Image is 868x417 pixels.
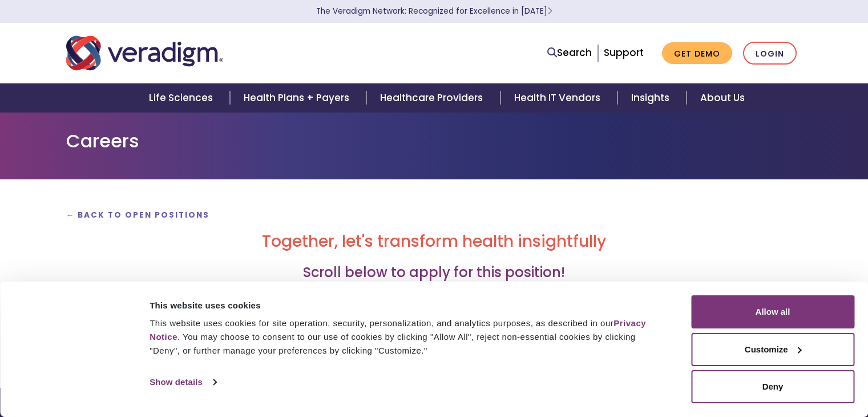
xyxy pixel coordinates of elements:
div: This website uses cookies [150,299,665,312]
a: About Us [687,83,758,113]
h2: Together, let's transform health insightfully [66,232,802,251]
a: Login [743,42,797,65]
a: Search [547,45,592,61]
a: The Veradigm Network: Recognized for Excellence in [DATE]Learn More [316,6,552,17]
a: Support [604,46,644,59]
a: Life Sciences [135,83,230,113]
button: Deny [691,370,854,403]
h1: Careers [66,130,802,152]
span: Learn More [547,6,552,17]
a: Get Demo [662,42,732,65]
a: Show details [150,374,216,391]
a: Healthcare Providers [366,83,500,113]
a: Health IT Vendors [500,83,617,113]
h3: Scroll below to apply for this position! [66,264,802,281]
div: This website uses cookies for site operation, security, personalization, and analytics purposes, ... [150,316,665,358]
button: Allow all [691,295,854,328]
img: Veradigm logo [66,34,223,72]
button: Customize [691,333,854,366]
a: Health Plans + Payers [230,83,366,113]
a: ← Back to Open Positions [66,210,210,220]
a: Insights [617,83,687,113]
